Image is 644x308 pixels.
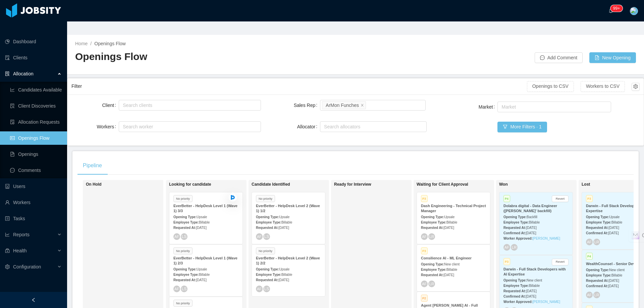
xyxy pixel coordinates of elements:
li: ArMon Funches [322,101,366,109]
strong: Opening Type: [421,262,444,266]
span: Health [13,248,26,253]
span: Upsale [197,267,207,271]
span: Allocation [13,71,34,76]
a: icon: pie-chartDashboard [5,35,62,48]
span: [DATE] [608,226,619,230]
input: Sales Rep [367,101,371,109]
strong: Confirmed At: [586,231,608,235]
button: icon: file-addNew Opening [589,52,636,63]
label: Sales Rep [294,103,320,108]
span: P4 [503,195,510,202]
h2: Openings Flow [75,50,356,64]
span: Billable [281,273,292,276]
span: LR [429,234,434,239]
a: [PERSON_NAME] [533,300,560,304]
span: [DATE] [526,231,536,235]
strong: Opening Type: [256,267,279,271]
label: Allocator [297,124,320,129]
strong: Opening Type: [586,215,609,219]
button: Workers to CSV [581,81,625,92]
span: New client [527,279,542,282]
span: P3 [503,258,510,265]
i: icon: solution [5,71,10,76]
strong: Requested At: [503,289,526,293]
span: AF [422,235,427,239]
strong: Worker Approved: [503,300,533,304]
span: Billable [529,221,540,224]
div: Pipeline [77,156,107,175]
span: LS [264,234,269,239]
span: Upsale [279,267,289,271]
strong: Opening Type: [503,215,527,219]
span: [DATE] [278,226,289,230]
button: icon: filterMore Filters · 1 [497,122,547,132]
span: Configuration [13,264,41,269]
span: Upsale [444,215,454,219]
span: AF [174,287,179,291]
span: Billable [199,273,210,276]
span: Reports [13,232,30,237]
span: LS [182,287,187,291]
span: AF [174,235,179,239]
strong: Employee Type: [256,221,281,224]
span: [DATE] [196,278,206,282]
a: icon: auditClients [5,51,62,64]
strong: Opening Type: [256,215,279,219]
strong: Opening Type: [421,215,444,219]
a: icon: file-textOpenings [10,147,62,161]
strong: Employee Type: [421,221,446,224]
span: New client [444,262,460,266]
strong: Confirmed At: [503,231,526,235]
h1: Won [499,182,593,187]
span: Upsale [609,215,620,219]
span: P3 [586,195,593,202]
span: LR [512,245,517,250]
label: Market [479,104,498,110]
span: [DATE] [443,273,454,277]
span: AF [587,293,592,297]
div: Search clients [123,102,254,109]
strong: Requested At: [421,273,443,277]
strong: Requested At: [503,226,526,230]
span: / [90,41,92,46]
strong: EverBetter - HelpDesk Level 2 (Wave 1) 2/2 [256,256,320,265]
span: [DATE] [608,231,619,235]
strong: Darwin - Full Stack Developers with AI Expertise [503,267,566,276]
span: Billable [611,273,622,277]
input: Client [121,101,124,109]
strong: Requested At: [256,278,278,282]
a: icon: file-doneAllocation Requests [10,115,62,129]
a: icon: line-chartCandidates Available [10,83,62,97]
strong: Employee Type: [586,221,611,224]
i: icon: close [361,103,364,107]
div: Search worker [123,123,251,130]
h1: Ready for Interview [334,182,428,187]
span: LR [594,293,599,297]
span: Billable [529,284,540,288]
strong: Opening Type: [586,268,609,272]
span: No priority [173,300,193,307]
div: Filter [71,80,527,93]
a: icon: file-searchClient Discoveries [10,99,62,113]
span: [DATE] [526,226,536,230]
a: icon: idcardOpenings Flow [10,131,62,145]
h1: Candidate Identified [252,182,345,187]
button: icon: setting [632,83,640,91]
i: icon: line-chart [5,232,10,237]
span: No priority [173,195,193,202]
span: No priority [173,247,193,254]
span: P2 [421,295,428,302]
strong: Dolabra digital - Data Engineer ([PERSON_NAME]' backfill) [503,204,557,213]
strong: Requested At: [421,226,443,230]
span: AF [504,245,509,249]
span: P3 [421,195,428,202]
label: Client [102,103,119,108]
strong: Employee Type: [421,268,446,271]
span: [DATE] [608,284,619,288]
span: LS [182,234,187,239]
span: [DATE] [526,289,536,293]
strong: EverBetter - HelpDesk Level 2 (Wave 1) 1/2 [256,204,320,213]
span: Billable [199,221,210,224]
strong: Requested At: [256,226,278,230]
span: No priority [256,247,275,254]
